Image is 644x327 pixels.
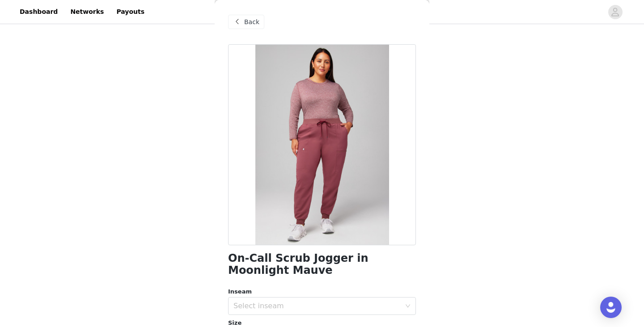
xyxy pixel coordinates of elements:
[233,302,401,310] div: Select inseam
[600,297,622,318] div: Open Intercom Messenger
[405,303,411,310] i: icon: down
[244,17,259,27] span: Back
[111,2,150,22] a: Payouts
[611,5,619,19] div: avatar
[228,252,416,277] h1: On-Call Scrub Jogger in Moonlight Mauve
[65,2,109,22] a: Networks
[14,2,63,22] a: Dashboard
[228,287,416,296] div: Inseam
